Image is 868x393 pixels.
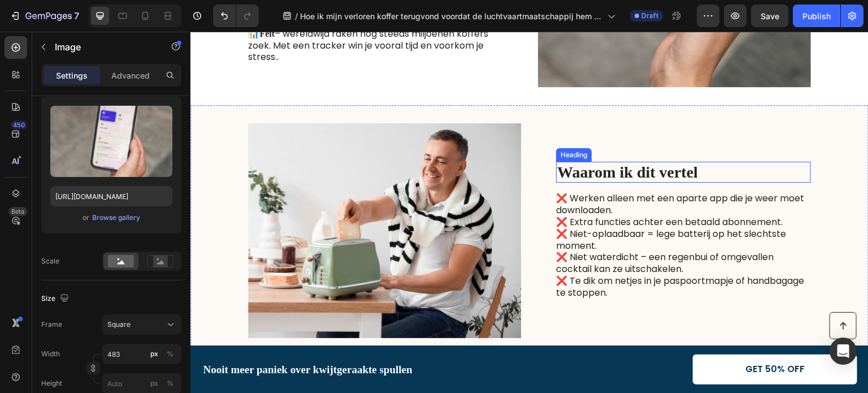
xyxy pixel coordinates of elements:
div: Heading [368,118,399,128]
p: Advanced [111,70,150,81]
label: Width [41,349,60,359]
span: / [295,10,298,22]
span: Draft [641,11,658,21]
div: Scale [41,256,59,266]
div: % [167,349,173,359]
a: GET 50% OFF [502,323,667,353]
img: preview-image [50,106,172,177]
p: 7 [74,9,79,23]
button: px [163,347,177,361]
label: Frame [41,319,62,330]
img: gempages_432750572815254551-e482b8d6-7abe-4a97-b54a-79c1ad70bbfa.webp [58,92,331,306]
input: px% [102,344,181,364]
p: Image [55,40,151,54]
span: Hoe ik mijn verloren koffer terugvond voordat de luchtvaartmaatschappij hem überhaupt miste [300,10,603,22]
strong: Waarom ik dit vertel [367,132,507,149]
button: Browse gallery [92,212,141,223]
p: GET 50% OFF [555,332,614,344]
span: or [83,211,89,224]
button: px [163,377,177,390]
div: Undo/Redo [213,5,259,27]
div: px [150,378,158,388]
div: Open Intercom Messenger [830,338,857,365]
span: Square [107,319,131,330]
div: px [150,349,158,359]
p: ❌ Werken alleen met een aparte app die je weer moet downloaden. ❌ Extra functies achter een betaa... [366,161,619,267]
div: Browse gallery [92,213,140,223]
div: 450 [11,120,27,129]
div: Beta [8,207,27,216]
label: Height [41,378,62,388]
p: Settings [56,70,88,81]
span: Save [761,11,779,21]
button: % [147,347,161,361]
div: Publish [802,10,831,22]
button: Square [102,314,181,335]
button: Publish [793,5,840,27]
div: Size [41,291,71,306]
button: Save [751,5,788,27]
input: https://example.com/image.jpg [50,186,172,206]
button: % [147,377,161,390]
div: % [167,378,173,388]
iframe: To enrich screen reader interactions, please activate Accessibility in Grammarly extension settings [190,32,868,393]
button: 7 [5,5,84,27]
